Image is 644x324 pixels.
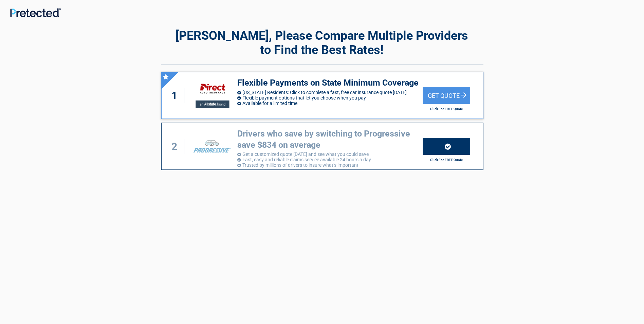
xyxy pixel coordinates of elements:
[237,151,423,157] li: Get a customized quote [DATE] and see what you could save
[423,107,470,111] h2: Click For FREE Quote
[237,101,423,106] li: Available for a limited time
[237,90,423,95] li: [US_STATE] Residents: Click to complete a fast, free car insurance quote [DATE]
[237,157,423,162] li: Fast, easy and reliable claims service available 24 hours a day
[168,139,185,154] div: 2
[10,8,61,17] img: Main Logo
[423,87,470,104] div: Get Quote
[190,78,234,112] img: directauto's logo
[190,136,234,157] img: progressive's logo
[237,128,423,150] h3: Drivers who save by switching to Progressive save $834 on average
[161,29,483,57] h2: [PERSON_NAME], Please Compare Multiple Providers to Find the Best Rates!
[237,162,423,168] li: Trusted by millions of drivers to insure what’s important
[237,77,423,89] h3: Flexible Payments on State Minimum Coverage
[423,158,470,162] h2: Click For FREE Quote
[237,95,423,101] li: Flexible payment options that let you choose when you pay
[168,88,185,103] div: 1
